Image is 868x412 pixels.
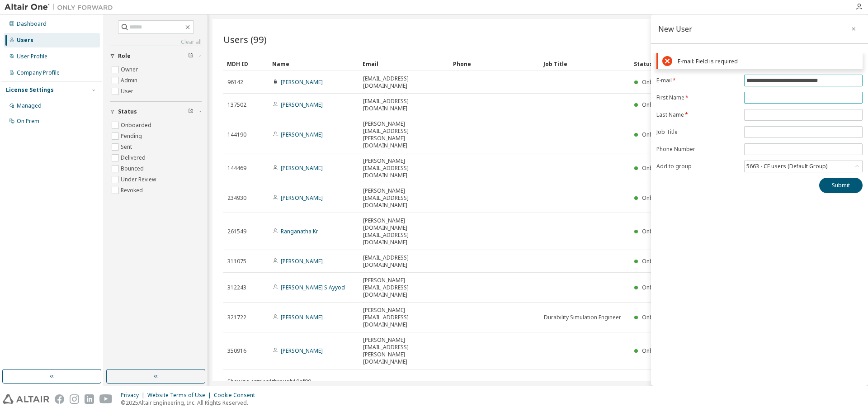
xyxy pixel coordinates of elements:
label: Delivered [121,152,147,163]
a: [PERSON_NAME] [281,78,323,86]
a: [PERSON_NAME] [281,347,323,355]
span: Onboarded [642,227,673,235]
span: Showing entries 1 through 10 of 99 [227,378,311,385]
a: [PERSON_NAME] S Ayyod [281,284,345,291]
span: [PERSON_NAME][EMAIL_ADDRESS][DOMAIN_NAME] [363,277,445,298]
span: Onboarded [642,347,673,355]
div: 5663 - CE users (Default Group) [745,161,862,172]
label: Phone Number [656,146,739,153]
div: On Prem [17,118,39,125]
label: Bounced [121,163,146,174]
img: Altair One [5,3,118,12]
label: Owner [121,64,140,75]
label: Admin [121,75,139,86]
label: Onboarded [121,120,153,131]
a: [PERSON_NAME] [281,257,323,265]
div: Job Title [543,57,627,71]
span: [PERSON_NAME][DOMAIN_NAME][EMAIL_ADDRESS][DOMAIN_NAME] [363,217,445,246]
span: [PERSON_NAME][EMAIL_ADDRESS][DOMAIN_NAME] [363,157,445,179]
span: 261549 [227,228,246,235]
span: Status [118,108,137,115]
a: Ranganatha Kr [281,227,318,235]
label: Pending [121,131,144,142]
div: Cookie Consent [214,392,260,399]
label: Revoked [121,185,145,196]
a: Clear all [110,38,202,46]
div: Managed [17,102,42,109]
div: Dashboard [17,20,47,28]
span: Onboarded [642,131,673,138]
div: License Settings [6,86,54,94]
div: Privacy [121,392,147,399]
span: 234930 [227,194,246,202]
p: © 2025 Altair Engineering, Inc. All Rights Reserved. [121,399,260,407]
span: Clear filter [188,108,193,115]
span: Onboarded [642,284,673,291]
img: instagram.svg [70,394,79,404]
img: linkedin.svg [85,394,94,404]
a: [PERSON_NAME] [281,313,323,321]
div: MDH ID [227,57,265,71]
div: E-mail: Field is required [678,58,859,65]
div: New User [658,25,692,33]
div: Phone [453,57,536,71]
span: Users (99) [223,33,267,46]
span: 350916 [227,347,246,355]
div: Website Terms of Use [147,392,214,399]
label: Job Title [656,128,739,136]
div: Company Profile [17,69,60,76]
label: Last Name [656,111,739,118]
label: First Name [656,94,739,101]
div: Name [272,57,355,71]
span: [PERSON_NAME][EMAIL_ADDRESS][PERSON_NAME][DOMAIN_NAME] [363,120,445,149]
span: 144190 [227,131,246,138]
span: 96142 [227,79,243,86]
label: Sent [121,142,134,152]
span: Onboarded [642,164,673,172]
span: 312243 [227,284,246,291]
span: Durability Simulation Engineer [544,314,621,321]
div: Email [363,57,446,71]
div: Users [17,37,33,44]
span: Onboarded [642,78,673,86]
span: 321722 [227,314,246,321]
a: [PERSON_NAME] [281,131,323,138]
span: [EMAIL_ADDRESS][DOMAIN_NAME] [363,75,445,90]
span: Onboarded [642,194,673,202]
button: Submit [819,178,863,193]
span: [EMAIL_ADDRESS][DOMAIN_NAME] [363,98,445,112]
img: altair_logo.svg [3,394,49,404]
div: Status [634,57,806,71]
span: Clear filter [188,52,193,60]
span: 311075 [227,258,246,265]
span: Onboarded [642,313,673,321]
div: User Profile [17,53,47,60]
div: 5663 - CE users (Default Group) [745,161,829,171]
label: E-mail [656,77,739,84]
span: [PERSON_NAME][EMAIL_ADDRESS][PERSON_NAME][DOMAIN_NAME] [363,336,445,365]
label: Add to group [656,163,739,170]
span: Onboarded [642,257,673,265]
span: [PERSON_NAME][EMAIL_ADDRESS][DOMAIN_NAME] [363,187,445,209]
span: [EMAIL_ADDRESS][DOMAIN_NAME] [363,254,445,269]
label: Under Review [121,174,158,185]
span: Onboarded [642,101,673,109]
a: [PERSON_NAME] [281,194,323,202]
span: Role [118,52,131,60]
img: youtube.svg [99,394,113,404]
a: [PERSON_NAME] [281,101,323,109]
span: [PERSON_NAME][EMAIL_ADDRESS][DOMAIN_NAME] [363,307,445,328]
img: facebook.svg [55,394,64,404]
a: [PERSON_NAME] [281,164,323,172]
button: Status [110,102,202,122]
label: User [121,86,135,97]
span: 144469 [227,165,246,172]
span: 137502 [227,101,246,109]
button: Role [110,46,202,66]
